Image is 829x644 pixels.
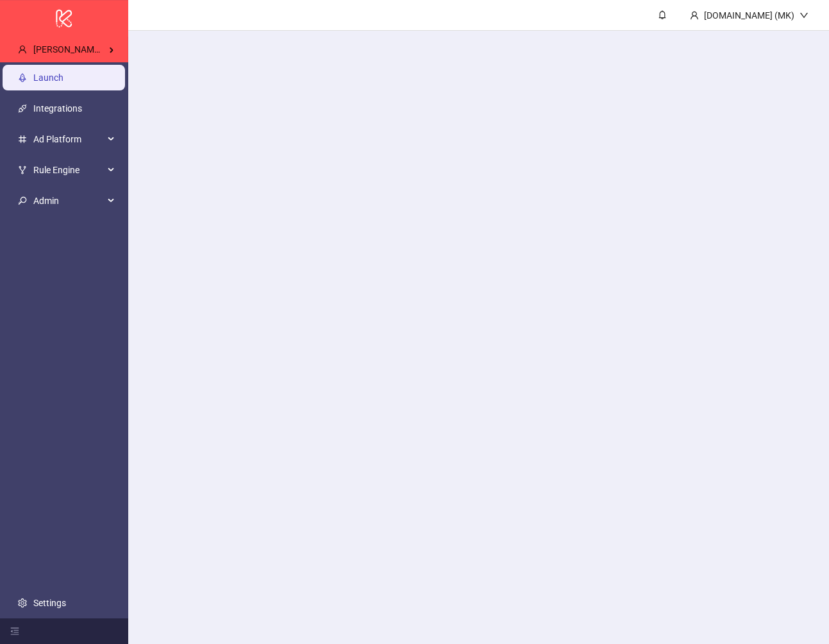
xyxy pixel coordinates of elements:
span: menu-fold [10,627,19,636]
span: Admin [33,188,104,214]
span: number [18,135,27,144]
span: fork [18,165,27,174]
a: Integrations [33,103,82,114]
span: bell [658,10,667,19]
a: Settings [33,598,66,608]
span: down [800,11,808,20]
span: [PERSON_NAME] / Pixel Theory [33,44,158,55]
span: Rule Engine [33,157,104,183]
a: Launch [33,72,63,83]
div: [DOMAIN_NAME] (MK) [699,8,800,22]
span: user [690,11,699,20]
span: key [18,196,27,205]
span: Ad Platform [33,126,104,152]
span: user [18,45,27,54]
